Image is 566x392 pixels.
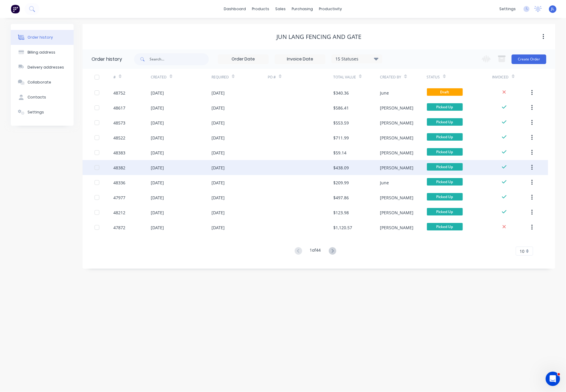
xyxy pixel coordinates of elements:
[380,150,413,156] div: [PERSON_NAME]
[427,69,492,85] div: Status
[333,105,349,111] div: $586.41
[333,69,380,85] div: Total Value
[212,180,225,186] div: [DATE]
[427,133,463,141] span: Picked Up
[520,248,524,254] span: 10
[332,56,382,62] div: 15 Statuses
[92,56,122,63] div: Order history
[151,105,164,111] div: [DATE]
[113,120,125,126] div: 48573
[380,224,413,231] div: [PERSON_NAME]
[249,4,273,13] div: products
[427,148,463,156] span: Picked Up
[11,30,74,45] button: Order history
[151,150,164,156] div: [DATE]
[212,209,225,216] div: [DATE]
[151,195,164,201] div: [DATE]
[427,75,440,80] div: Status
[492,75,509,80] div: Invoiced
[268,69,333,85] div: PO #
[113,75,116,80] div: #
[11,90,74,105] button: Contacts
[113,209,125,216] div: 48212
[150,53,209,65] input: Search...
[151,180,164,186] div: [DATE]
[512,54,546,64] button: Create Order
[113,195,125,201] div: 47977
[380,90,389,96] div: June
[28,110,44,115] div: Settings
[427,208,463,215] span: Picked Up
[427,118,463,126] span: Picked Up
[28,95,46,100] div: Contacts
[212,224,225,231] div: [DATE]
[11,60,74,75] button: Delivery addresses
[333,195,349,201] div: $497.86
[151,69,212,85] div: Created
[268,75,276,80] div: PO #
[333,165,349,171] div: $438.09
[380,75,401,80] div: Created By
[28,35,53,40] div: Order history
[151,224,164,231] div: [DATE]
[221,4,249,13] a: dashboard
[212,195,225,201] div: [DATE]
[113,180,125,186] div: 48336
[151,209,164,216] div: [DATE]
[333,135,349,141] div: $711.99
[11,4,20,13] img: Factory
[212,135,225,141] div: [DATE]
[113,165,125,171] div: 48382
[333,75,356,80] div: Total Value
[113,135,125,141] div: 48522
[380,209,413,216] div: [PERSON_NAME]
[28,50,55,55] div: Billing address
[333,224,352,231] div: $1,120.57
[212,90,225,96] div: [DATE]
[151,90,164,96] div: [DATE]
[427,223,463,230] span: Picked Up
[212,75,229,80] div: Required
[113,69,151,85] div: #
[380,105,413,111] div: [PERSON_NAME]
[380,195,413,201] div: [PERSON_NAME]
[151,120,164,126] div: [DATE]
[113,90,125,96] div: 48752
[273,4,289,13] div: sales
[11,105,74,120] button: Settings
[551,6,554,12] span: JL
[113,150,125,156] div: 48383
[212,105,225,111] div: [DATE]
[333,180,349,186] div: $209.99
[380,180,389,186] div: June
[11,45,74,60] button: Billing address
[333,150,346,156] div: $59.14
[11,75,74,90] button: Collaborate
[113,105,125,111] div: 48617
[212,150,225,156] div: [DATE]
[316,4,345,13] div: productivity
[212,120,225,126] div: [DATE]
[427,178,463,186] span: Picked Up
[151,75,167,80] div: Created
[289,4,316,13] div: purchasing
[496,4,519,13] div: settings
[380,135,413,141] div: [PERSON_NAME]
[151,135,164,141] div: [DATE]
[333,90,349,96] div: $340.36
[427,88,463,96] span: Draft
[28,65,64,70] div: Delivery addresses
[427,163,463,171] span: Picked Up
[218,55,268,64] input: Order Date
[310,247,321,256] div: 1 of 44
[212,165,225,171] div: [DATE]
[380,165,413,171] div: [PERSON_NAME]
[546,372,560,386] iframe: Intercom live chat
[333,120,349,126] div: $553.59
[113,224,125,231] div: 47872
[333,209,349,216] div: $123.98
[427,193,463,200] span: Picked Up
[427,103,463,111] span: Picked Up
[151,165,164,171] div: [DATE]
[380,69,427,85] div: Created By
